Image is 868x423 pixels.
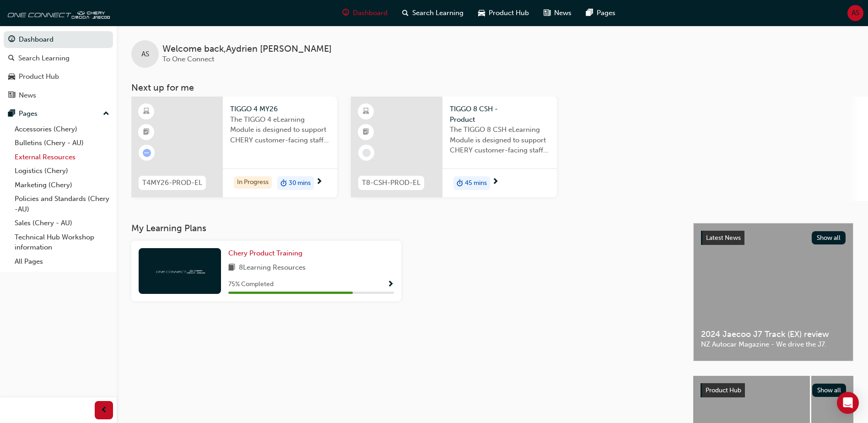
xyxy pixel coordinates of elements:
[387,281,394,289] span: Show Progress
[554,8,571,18] span: News
[706,386,741,394] span: Product Hub
[230,114,330,146] span: The TIGGO 4 eLearning Module is designed to support CHERY customer-facing staff with the product ...
[586,7,593,19] span: pages-icon
[579,4,623,22] a: pages-iconPages
[471,4,536,22] a: car-iconProduct Hub
[353,8,388,18] span: Dashboard
[402,7,409,19] span: search-icon
[228,248,306,259] a: Chery Product Training
[131,97,337,197] a: T4MY26-PROD-ELTIGGO 4 MY26The TIGGO 4 eLearning Module is designed to support CHERY customer-faci...
[492,178,499,186] span: next-icon
[5,4,110,22] img: oneconnect
[316,178,323,186] span: next-icon
[412,8,464,18] span: Search Learning
[701,329,846,340] span: 2024 Jaecoo J7 Track (EX) review
[536,4,579,22] a: news-iconNews
[230,104,330,114] span: TIGGO 4 MY26
[701,383,846,398] a: Product HubShow all
[362,178,421,188] span: T8-CSH-PROD-EL
[8,92,15,100] span: news-icon
[8,73,15,81] span: car-icon
[4,50,113,67] a: Search Learning
[234,176,272,189] div: In Progress
[19,71,59,82] div: Product Hub
[11,136,113,150] a: Bulletins (Chery - AU)
[597,8,615,18] span: Pages
[11,255,113,269] a: All Pages
[228,262,235,274] span: book-icon
[103,108,109,120] span: up-icon
[457,177,463,189] span: duration-icon
[852,8,859,18] span: AS
[363,106,369,118] span: learningResourceType_ELEARNING-icon
[4,87,113,104] a: News
[239,262,306,274] span: 8 Learning Resources
[465,178,487,189] span: 45 mins
[11,122,113,136] a: Accessories (Chery)
[450,125,550,156] span: The TIGGO 8 CSH eLearning Module is designed to support CHERY customer-facing staff with the prod...
[693,223,853,361] a: Latest NewsShow all2024 Jaecoo J7 Track (EX) reviewNZ Autocar Magazine - We drive the J7.
[701,231,846,245] a: Latest NewsShow all
[289,178,311,189] span: 30 mins
[395,4,471,22] a: search-iconSearch Learning
[228,279,274,290] span: 75 % Completed
[335,4,395,22] a: guage-iconDashboard
[706,234,741,242] span: Latest News
[143,126,150,138] span: booktick-icon
[812,231,846,244] button: Show all
[847,5,863,21] button: AS
[280,177,287,189] span: duration-icon
[544,7,550,19] span: news-icon
[162,44,332,54] span: Welcome back , Aydrien [PERSON_NAME]
[11,178,113,192] a: Marketing (Chery)
[11,164,113,178] a: Logistics (Chery)
[131,223,679,233] h3: My Learning Plans
[4,68,113,85] a: Product Hub
[18,53,70,64] div: Search Learning
[387,279,394,290] button: Show Progress
[11,192,113,216] a: Policies and Standards (Chery -AU)
[812,384,846,397] button: Show all
[11,230,113,255] a: Technical Hub Workshop information
[101,405,108,416] span: prev-icon
[19,108,38,119] div: Pages
[8,54,15,63] span: search-icon
[11,150,113,164] a: External Resources
[8,36,15,44] span: guage-icon
[837,392,859,414] div: Open Intercom Messenger
[117,82,868,93] h3: Next up for me
[162,55,214,63] span: To One Connect
[19,90,36,101] div: News
[363,126,369,138] span: booktick-icon
[342,7,349,19] span: guage-icon
[8,110,15,118] span: pages-icon
[4,29,113,105] button: DashboardSearch LearningProduct HubNews
[351,97,557,197] a: T8-CSH-PROD-ELTIGGO 8 CSH - ProductThe TIGGO 8 CSH eLearning Module is designed to support CHERY ...
[141,49,149,60] span: AS
[4,31,113,48] a: Dashboard
[701,339,846,350] span: NZ Autocar Magazine - We drive the J7.
[450,104,550,125] span: TIGGO 8 CSH - Product
[362,149,371,157] span: learningRecordVerb_NONE-icon
[155,266,205,275] img: oneconnect
[4,105,113,122] button: Pages
[11,216,113,230] a: Sales (Chery - AU)
[142,178,202,188] span: T4MY26-PROD-EL
[489,8,529,18] span: Product Hub
[478,7,485,19] span: car-icon
[228,249,302,257] span: Chery Product Training
[143,149,151,157] span: learningRecordVerb_ATTEMPT-icon
[143,106,150,118] span: learningResourceType_ELEARNING-icon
